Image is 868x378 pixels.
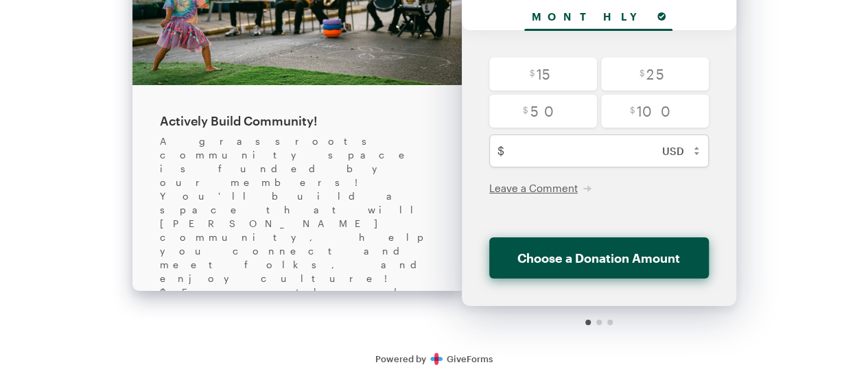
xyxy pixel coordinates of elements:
[489,182,578,194] span: Leave a Comment
[160,113,434,129] div: Actively Build Community!
[489,237,709,279] button: Choose a Donation Amount
[375,353,493,364] a: Secure DonationsPowered byGiveForms
[489,181,591,195] button: Leave a Comment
